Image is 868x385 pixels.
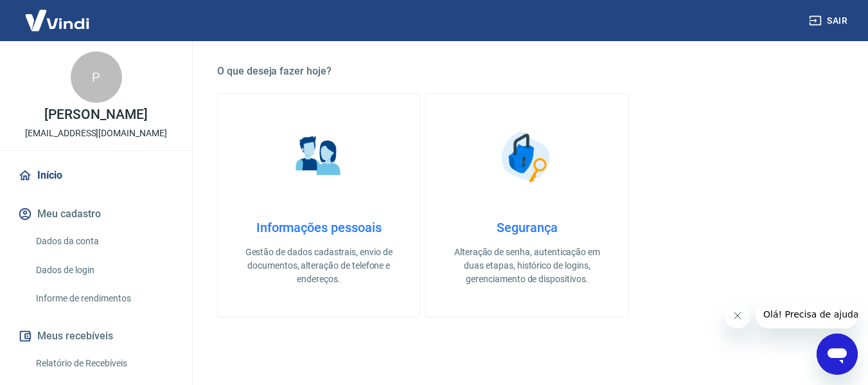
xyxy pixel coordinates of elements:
h5: O que deseja fazer hoje? [217,65,837,78]
a: Início [15,161,177,190]
h4: Informações pessoais [238,220,399,235]
button: Meu cadastro [15,200,177,228]
img: Vindi [15,1,99,40]
div: P [71,51,122,103]
span: Olá! Precisa de ajuda? [8,9,108,19]
iframe: Botão para abrir a janela de mensagens [817,334,858,375]
button: Sair [806,9,853,33]
p: Gestão de dados cadastrais, envio de documentos, alteração de telefone e endereços. [238,246,399,286]
iframe: Fechar mensagem [725,303,750,328]
img: Segurança [495,125,559,189]
h4: Segurança [447,220,607,235]
button: Meus recebíveis [15,322,177,350]
p: Alteração de senha, autenticação em duas etapas, histórico de logins, gerenciamento de dispositivos. [447,246,607,286]
p: [PERSON_NAME] [44,108,147,121]
a: Dados da conta [31,228,177,255]
p: [EMAIL_ADDRESS][DOMAIN_NAME] [25,127,167,140]
a: Informações pessoaisInformações pessoaisGestão de dados cadastrais, envio de documentos, alteraçã... [217,93,420,318]
a: Dados de login [31,257,177,283]
img: Informações pessoais [287,125,351,189]
a: SegurançaSegurançaAlteração de senha, autenticação em duas etapas, histórico de logins, gerenciam... [425,93,628,318]
a: Informe de rendimentos [31,285,177,312]
iframe: Mensagem da empresa [756,300,858,328]
a: Relatório de Recebíveis [31,350,177,377]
